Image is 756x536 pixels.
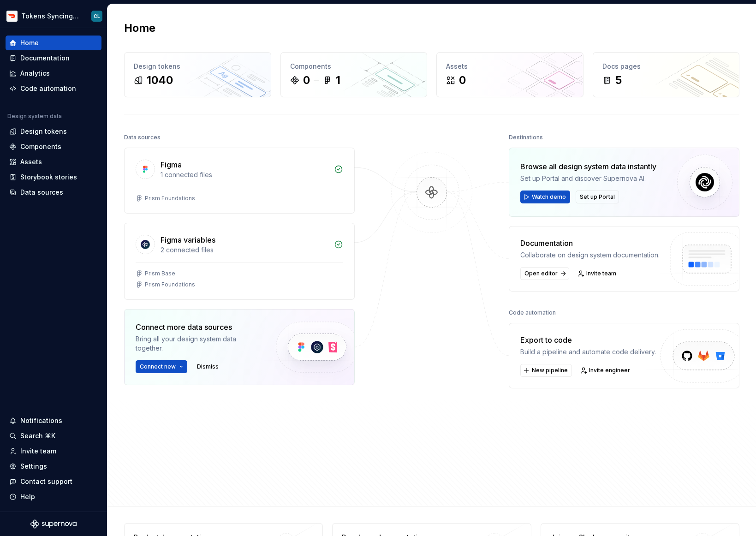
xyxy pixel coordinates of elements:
[6,81,101,96] a: Code automation
[20,38,39,48] div: Home
[336,73,340,88] div: 1
[459,73,466,88] div: 0
[147,73,173,88] div: 1040
[6,139,101,154] a: Components
[145,270,175,277] div: Prism Base
[20,84,76,93] div: Code automation
[520,364,572,377] button: New pipeline
[532,193,566,201] span: Watch demo
[6,51,101,66] a: Documentation
[197,363,219,370] span: Dismiss
[161,159,182,170] div: Figma
[30,519,77,529] svg: Supernova Logo
[6,474,101,489] button: Contact support
[94,12,100,20] div: CL
[509,131,543,144] div: Destinations
[20,416,62,425] div: Notifications
[140,363,176,370] span: Connect new
[436,52,583,97] a: Assets0
[124,223,355,300] a: Figma variables2 connected filesPrism BasePrism Foundations
[593,52,740,97] a: Docs pages5
[20,431,55,441] div: Search ⌘K
[6,444,101,459] a: Invite team
[124,148,355,214] a: Figma1 connected filesPrism Foundations
[20,173,77,182] div: Storybook stories
[124,131,161,144] div: Data sources
[161,245,328,255] div: 2 connected files
[520,191,570,203] button: Watch demo
[520,267,569,280] a: Open editor
[520,347,656,357] div: Build a pipeline and automate code delivery.
[446,62,574,71] div: Assets
[6,170,101,185] a: Storybook stories
[580,193,615,201] span: Set up Portal
[7,113,62,120] div: Design system data
[586,270,616,277] span: Invite team
[615,73,622,88] div: 5
[20,477,72,486] div: Contact support
[6,185,101,200] a: Data sources
[532,367,568,374] span: New pipeline
[6,459,101,474] a: Settings
[2,6,105,26] button: Tokens Syncing TestCL
[6,489,101,504] button: Help
[6,124,101,139] a: Design tokens
[290,62,418,71] div: Components
[21,12,80,21] div: Tokens Syncing Test
[6,413,101,428] button: Notifications
[520,238,660,249] div: Documentation
[577,364,634,377] a: Invite engineer
[134,62,262,71] div: Design tokens
[20,54,70,63] div: Documentation
[303,73,310,88] div: 0
[6,11,18,22] img: bd52d190-91a7-4889-9e90-eccda45865b1.png
[6,429,101,443] button: Search ⌘K
[124,52,271,97] a: Design tokens1040
[524,270,558,277] span: Open editor
[575,267,620,280] a: Invite team
[6,66,101,81] a: Analytics
[20,142,61,151] div: Components
[20,69,50,78] div: Analytics
[20,188,63,197] div: Data sources
[136,322,260,333] div: Connect more data sources
[576,191,619,203] button: Set up Portal
[602,62,730,71] div: Docs pages
[20,462,47,471] div: Settings
[124,21,155,36] h2: Home
[145,195,195,202] div: Prism Foundations
[520,334,656,345] div: Export to code
[6,155,101,169] a: Assets
[20,447,56,456] div: Invite team
[145,281,195,288] div: Prism Foundations
[161,234,215,245] div: Figma variables
[520,250,660,260] div: Collaborate on design system documentation.
[193,360,223,373] button: Dismiss
[520,161,656,172] div: Browse all design system data instantly
[161,170,328,179] div: 1 connected files
[520,174,656,183] div: Set up Portal and discover Supernova AI.
[20,157,42,167] div: Assets
[509,306,556,319] div: Code automation
[6,36,101,50] a: Home
[20,492,35,501] div: Help
[136,334,260,353] div: Bring all your design system data together.
[20,127,67,136] div: Design tokens
[136,360,187,373] button: Connect new
[280,52,428,97] a: Components01
[589,367,630,374] span: Invite engineer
